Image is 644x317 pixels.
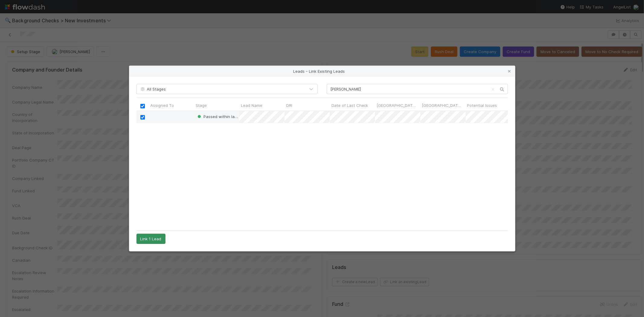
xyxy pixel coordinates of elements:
div: Passed within last 12 months [196,114,239,120]
span: Assigned To [150,102,174,108]
span: Date of Last Check [332,102,368,108]
input: Toggle All Rows Selected [140,104,145,108]
div: Leads - Link Existing Leads [129,66,515,77]
button: Link 1 Lead [136,234,165,244]
span: [GEOGRAPHIC_DATA] Check Date [422,102,464,108]
span: Potential Issues [467,102,497,108]
input: Search [327,84,508,94]
span: Passed within last 12 months [196,114,259,119]
span: Stage [196,102,207,108]
input: Toggle Row Selected [140,115,145,120]
button: Clear search [490,85,496,94]
span: DRI [286,102,292,108]
span: Lead Name [241,102,262,108]
span: [GEOGRAPHIC_DATA] Check? [377,102,419,108]
span: All Stages [140,87,166,91]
